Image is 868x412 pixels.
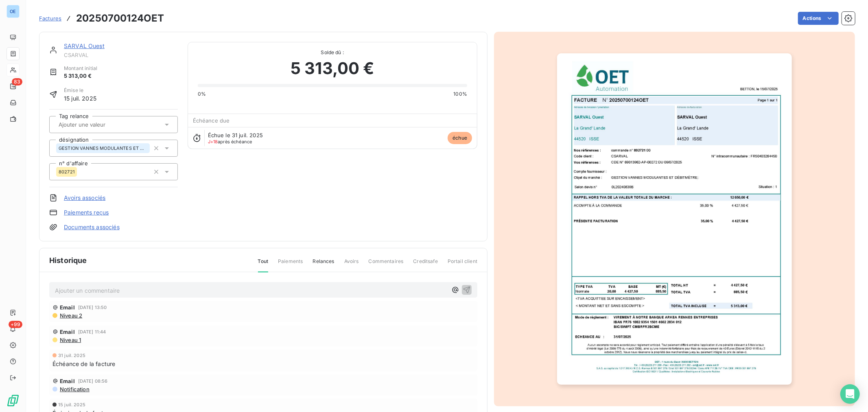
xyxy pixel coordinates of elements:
[198,90,206,98] span: 0%
[448,258,477,272] span: Portail client
[7,80,19,93] a: 83
[208,132,263,138] span: Échue le 31 juil. 2025
[198,49,467,56] span: Solde dû :
[64,52,178,58] span: CSARVAL
[9,321,22,328] span: +99
[369,258,404,272] span: Commentaires
[59,312,82,319] span: Niveau 2
[59,386,90,392] span: Notification
[76,11,164,26] h3: 20250700124OET
[64,65,97,72] span: Montant initial
[78,329,106,334] span: [DATE] 11:44
[52,359,115,368] span: Échéance de la facture
[278,258,303,272] span: Paiements
[291,56,374,81] span: 5 313,00 €
[64,94,96,103] span: 15 juil. 2025
[344,258,359,272] span: Avoirs
[448,132,472,144] span: échue
[60,304,75,311] span: Email
[313,258,334,272] span: Relances
[59,146,147,151] span: GESTION VANNES MODULANTES ET DÉBITMÈTRE
[64,194,105,202] a: Avoirs associés
[7,394,20,407] img: Logo LeanPay
[64,87,96,94] span: Émise le
[258,258,269,272] span: Tout
[208,139,252,144] span: après échéance
[7,5,20,18] div: OE
[64,223,120,231] a: Documents associés
[58,353,85,358] span: 31 juil. 2025
[193,117,230,124] span: Échéance due
[64,208,109,217] a: Paiements reçus
[49,255,87,266] span: Historique
[39,15,61,22] span: Factures
[798,12,839,25] button: Actions
[12,78,22,85] span: 83
[840,384,860,404] div: Open Intercom Messenger
[413,258,438,272] span: Creditsafe
[59,337,81,343] span: Niveau 1
[78,305,107,310] span: [DATE] 13:50
[208,139,218,145] span: J+18
[557,53,791,385] img: invoice_thumbnail
[58,121,140,128] input: Ajouter une valeur
[60,329,75,335] span: Email
[78,379,108,384] span: [DATE] 08:56
[60,378,75,384] span: Email
[453,90,467,98] span: 100%
[39,14,61,22] a: Factures
[59,169,74,174] span: 802721
[64,72,97,80] span: 5 313,00 €
[58,402,85,407] span: 15 juil. 2025
[64,42,105,49] a: SARVAL Ouest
